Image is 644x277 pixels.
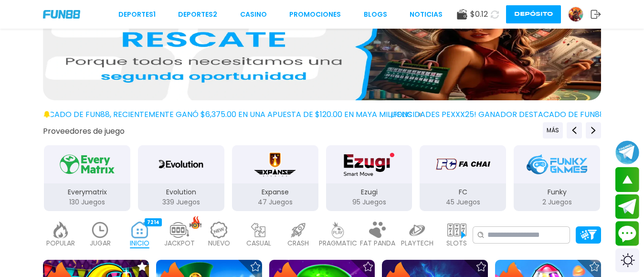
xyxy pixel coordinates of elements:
[170,222,189,238] img: jackpot_light.webp
[154,151,208,178] img: Evolution
[510,144,604,212] button: Funky
[91,222,110,238] img: recent_light.webp
[416,144,510,212] button: FC
[470,9,488,20] span: $ 0.12
[368,222,387,238] img: fat_panda_light.webp
[287,238,309,248] p: CRASH
[567,122,582,138] button: Previous providers
[208,238,230,248] p: NUEVO
[568,7,591,22] a: Avatar
[326,197,412,207] p: 95 Juegos
[319,238,357,248] p: PRAGMATIC
[527,151,587,178] img: Funky
[401,238,433,248] p: PLAYTECH
[164,238,195,248] p: JACKPOT
[138,187,224,197] p: Evolution
[580,230,597,240] img: Platform Filter
[328,222,348,238] img: pragmatic_light.webp
[339,151,399,178] img: Ezugi
[145,218,162,226] div: 7214
[420,187,506,197] p: FC
[615,167,639,192] button: scroll up
[130,238,149,248] p: INICIO
[569,7,583,21] img: Avatar
[615,221,639,246] button: Contact customer service
[615,248,639,272] div: Switch theme
[246,238,271,248] p: CASUAL
[360,238,395,248] p: FAT PANDA
[543,122,563,138] button: Previous providers
[408,222,427,238] img: playtech_light.webp
[253,151,298,178] img: Expanse
[232,197,318,207] p: 47 Juegos
[232,187,318,197] p: Expanse
[134,144,228,212] button: Evolution
[514,197,600,207] p: 2 Juegos
[46,238,75,248] p: POPULAR
[138,197,224,207] p: 339 Juegos
[433,151,493,178] img: FC
[289,222,308,238] img: crash_light.webp
[586,122,601,138] button: Next providers
[51,222,70,238] img: popular_light.webp
[178,10,217,20] a: Deportes2
[447,222,466,238] img: slots_light.webp
[322,144,416,212] button: Ezugi
[364,10,387,20] a: BLOGS
[240,10,267,20] a: CASINO
[410,10,443,20] a: NOTICIAS
[326,187,412,197] p: Ezugi
[289,10,341,20] a: Promociones
[40,144,134,212] button: Everymatrix
[43,126,125,136] button: Proveedores de juego
[506,5,561,23] button: Depósito
[118,10,156,20] a: Deportes1
[43,10,80,18] img: Company Logo
[90,238,111,248] p: JUGAR
[44,197,130,207] p: 130 Juegos
[228,144,322,212] button: Expanse
[446,238,467,248] p: SLOTS
[615,194,639,219] button: Join telegram
[130,222,149,238] img: home_active.webp
[210,222,229,238] img: new_light.webp
[615,140,639,165] button: Join telegram channel
[44,187,130,197] p: Everymatrix
[57,151,117,178] img: Everymatrix
[249,222,268,238] img: casual_light.webp
[420,197,506,207] p: 45 Juegos
[514,187,600,197] p: Funky
[190,216,201,229] img: hot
